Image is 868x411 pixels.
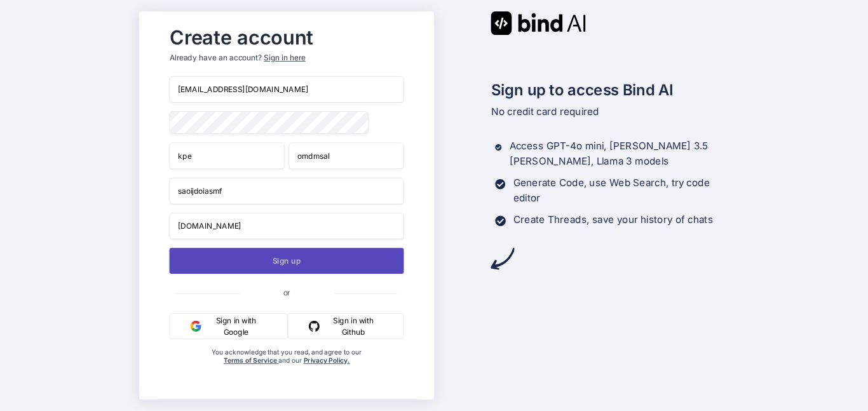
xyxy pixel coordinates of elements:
[308,321,319,332] img: github
[264,53,305,64] div: Sign in here
[169,142,284,169] input: First Name
[169,178,403,205] input: Your company name
[169,29,403,46] h2: Create account
[169,53,403,64] p: Already have an account?
[169,213,403,239] input: Company website
[288,142,403,169] input: Last Name
[169,76,403,103] input: Email
[169,248,403,274] button: Sign up
[513,212,713,227] p: Create Threads, save your history of chats
[303,356,349,365] a: Privacy Policy.
[513,175,729,206] p: Generate Code, use Web Search, try code editor
[240,279,333,306] span: or
[223,356,278,365] a: Terms of Service
[491,11,586,35] img: Bind AI logo
[169,313,287,339] button: Sign in with Google
[491,78,729,101] h2: Sign up to access Bind AI
[287,313,403,339] button: Sign in with Github
[208,347,365,391] div: You acknowledge that you read, and agree to our and our
[509,139,729,170] p: Access GPT-4o mini, [PERSON_NAME] 3.5 [PERSON_NAME], Llama 3 models
[491,247,514,271] img: arrow
[190,321,201,332] img: google
[491,104,729,119] p: No credit card required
